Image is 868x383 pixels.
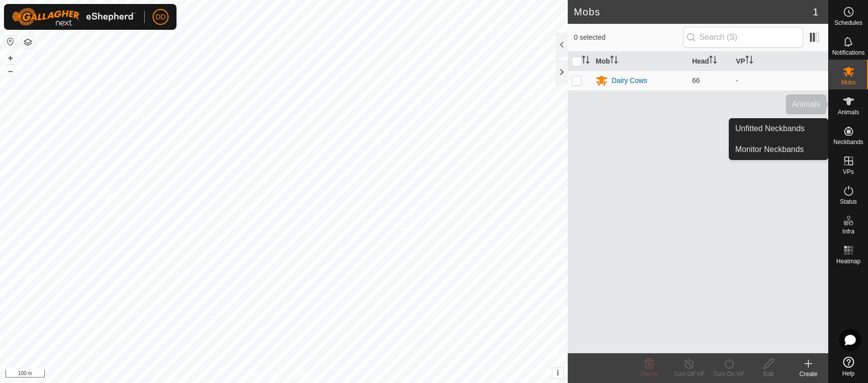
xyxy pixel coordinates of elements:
[22,36,34,48] button: Map Layers
[843,169,854,175] span: VPs
[4,52,16,64] button: +
[729,140,828,159] a: Monitor Neckbands
[732,71,828,90] td: -
[12,8,136,26] img: Gallagher Logo
[735,144,804,155] span: Monitor Neckbands
[582,57,590,65] p-sorticon: Activate to sort
[294,370,323,379] a: Contact Us
[683,27,803,48] input: Search (S)
[732,52,828,71] th: VP
[813,4,818,19] span: 1
[842,371,855,377] span: Help
[842,229,854,234] span: Infra
[836,258,861,264] span: Heatmap
[592,52,688,71] th: Mob
[709,370,749,379] div: Turn On VP
[749,370,788,379] div: Edit
[552,368,563,379] button: i
[834,20,862,26] span: Schedules
[610,57,618,65] p-sorticon: Activate to sort
[735,123,805,135] span: Unfitted Neckbands
[688,52,732,71] th: Head
[829,353,868,381] a: Help
[4,36,16,48] button: Reset Map
[838,109,859,115] span: Animals
[245,370,282,379] a: Privacy Policy
[156,12,166,22] span: DD
[574,6,813,18] h2: Mobs
[709,57,717,65] p-sorticon: Activate to sort
[4,65,16,77] button: –
[557,369,559,377] span: i
[574,32,683,43] span: 0 selected
[669,370,709,379] div: Turn Off VP
[745,57,753,65] p-sorticon: Activate to sort
[729,119,828,139] a: Unfitted Neckbands
[611,76,647,86] div: Dairy Cows
[841,79,856,85] span: Mobs
[641,371,658,378] span: Delete
[840,199,857,205] span: Status
[833,139,863,145] span: Neckbands
[788,370,828,379] div: Create
[832,50,865,56] span: Notifications
[692,77,700,84] span: 66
